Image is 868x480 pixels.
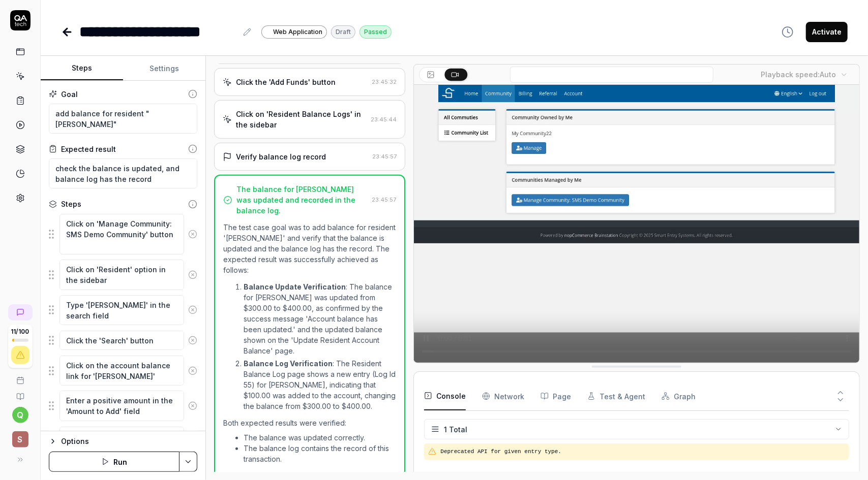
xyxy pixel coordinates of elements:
button: S [4,423,36,450]
button: Test & Agent [587,382,645,410]
div: Suggestions [49,330,197,351]
div: Verify balance log record [236,151,326,162]
p: Both expected results were verified: [223,418,396,428]
div: Suggestions [49,390,197,421]
button: Page [541,382,571,410]
div: Goal [61,89,78,100]
button: Remove step [184,265,201,285]
time: 23:45:44 [371,116,397,123]
div: Expected result [61,144,116,154]
div: Options [61,435,197,447]
a: New conversation [8,304,33,321]
div: The balance for [PERSON_NAME] was updated and recorded in the balance log. [236,184,368,216]
button: Activate [806,22,848,42]
a: Web Application [261,25,327,39]
div: Steps [61,199,81,209]
button: Run [49,452,179,472]
p: : The Resident Balance Log page shows a new entry (Log Id 55) for [PERSON_NAME], indicating that ... [244,358,396,411]
button: Console [424,382,466,410]
li: The balance log contains the record of this transaction. [244,443,396,464]
button: Remove step [184,396,201,416]
time: 23:45:57 [372,196,396,203]
strong: Balance Log Verification [244,359,333,368]
span: S [12,431,28,447]
div: Draft [331,25,355,39]
time: 23:45:57 [372,153,397,160]
button: Graph [662,382,696,410]
div: Passed [360,25,392,39]
button: Network [482,382,524,410]
button: Options [49,435,197,447]
button: Settings [123,56,205,81]
span: Web Application [273,27,322,37]
button: Remove step [184,361,201,381]
button: Steps [41,56,123,81]
time: 23:45:32 [372,78,397,85]
pre: Deprecated API for given entry type. [440,447,845,456]
div: Click on 'Resident Balance Logs' in the sidebar [236,109,367,130]
div: Playback speed: [761,69,836,80]
button: View version history [775,22,800,42]
button: Remove step [184,330,201,350]
button: q [12,407,28,423]
div: Click the 'Add Funds' button [236,77,336,87]
span: 11 / 100 [11,329,29,335]
div: Suggestions [49,213,197,255]
p: : The balance for [PERSON_NAME] was updated from $300.00 to $400.00, as confirmed by the success ... [244,281,396,356]
strong: Balance Update Verification [244,282,346,291]
a: Documentation [4,385,36,401]
button: Remove step [184,224,201,244]
div: Suggestions [49,295,197,326]
button: Remove step [184,426,201,446]
button: Remove step [184,300,201,320]
div: Suggestions [49,259,197,290]
div: Suggestions [49,426,197,447]
p: The test case goal was to add balance for resident '[PERSON_NAME]' and verify that the balance is... [223,222,396,275]
div: Suggestions [49,355,197,386]
li: The balance was updated correctly. [244,432,396,443]
a: Book a call with us [4,368,36,385]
